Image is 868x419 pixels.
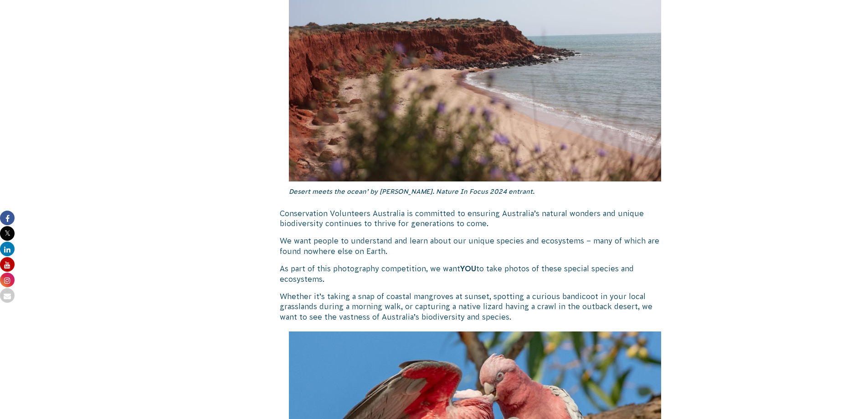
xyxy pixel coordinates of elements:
p: Whether it’s taking a snap of coastal mangroves at sunset, spotting a curious bandicoot in your l... [280,291,671,322]
p: Conservation Volunteers Australia is committed to ensuring Australia’s natural wonders and unique... [280,208,671,229]
em: Desert meets the ocean’ by [PERSON_NAME]. Nature In Focus 2024 entrant. [289,188,534,195]
p: We want people to understand and learn about our unique species and ecosystems – many of which ar... [280,236,671,256]
p: As part of this photography competition, we want to take photos of these special species and ecos... [280,264,671,284]
strong: YOU [460,264,476,273]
